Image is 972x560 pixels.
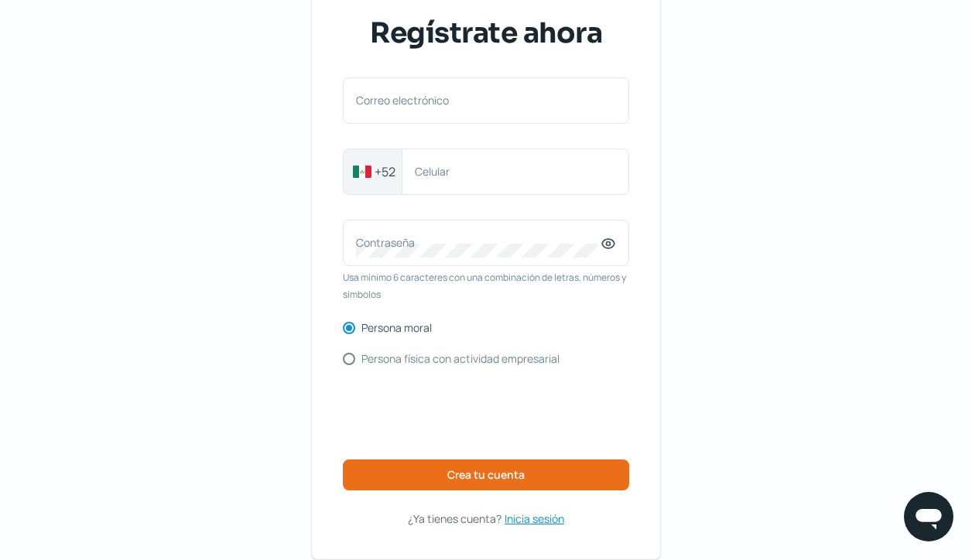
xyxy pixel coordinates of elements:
img: chatIcon [913,501,944,532]
label: Persona moral [361,323,432,333]
label: Contraseña [356,235,601,250]
span: Crea tu cuenta [447,470,525,480]
span: ¿Ya tienes cuenta? [408,511,501,526]
label: Persona física con actividad empresarial [361,353,560,364]
label: Correo electrónico [356,93,601,108]
iframe: reCAPTCHA [368,384,604,444]
button: Crea tu cuenta [343,459,629,490]
span: Usa mínimo 6 caracteres con una combinación de letras, números y símbolos [343,269,629,302]
span: Regístrate ahora [370,14,602,53]
label: Celular [415,164,601,179]
a: Inicia sesión [505,509,564,528]
span: +52 [375,162,395,181]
